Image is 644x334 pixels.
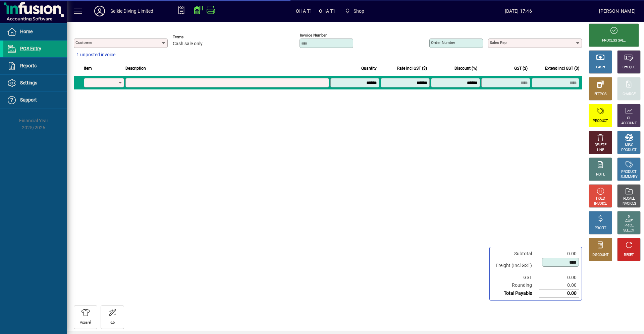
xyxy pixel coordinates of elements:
div: PRODUCT [621,148,636,153]
td: Total Payable [492,289,539,297]
span: Shop [342,5,367,17]
span: Cash sale only [173,41,203,47]
td: 0.00 [539,289,579,297]
div: INVOICES [622,201,636,206]
button: 1 unposted invoice [74,49,118,61]
div: CHEQUE [623,65,635,70]
div: SUMMARY [621,175,637,180]
td: Subtotal [492,250,539,258]
span: OHA T1 [296,6,312,16]
span: Settings [20,80,37,85]
div: INVOICE [594,201,606,206]
span: Item [84,65,92,72]
div: PRODUCT [593,119,608,124]
div: PRICE [625,223,634,228]
div: [PERSON_NAME] [599,6,636,16]
span: Reports [20,63,37,68]
div: PRODUCT [621,170,636,175]
span: Shop [354,6,365,16]
td: 0.00 [539,274,579,281]
div: SELECT [623,228,635,233]
td: 0.00 [539,281,579,289]
span: Rate incl GST ($) [397,65,427,72]
mat-label: Invoice number [300,33,327,38]
div: NOTE [596,172,605,177]
a: Home [3,23,67,40]
a: Support [3,92,67,109]
div: GL [627,116,631,121]
div: Apparel [80,320,91,325]
span: Home [20,29,33,34]
div: PROCESS SALE [602,38,626,43]
span: Quantity [361,65,377,72]
td: Rounding [492,281,539,289]
div: RESET [624,253,634,258]
span: Description [125,65,146,72]
span: Support [20,97,37,103]
a: Settings [3,75,67,91]
mat-label: Sales rep [490,40,506,45]
span: 1 unposted invoice [76,51,115,58]
div: CHARGE [623,92,636,97]
div: 6.5 [110,320,115,325]
span: Terms [173,35,213,39]
mat-label: Order number [431,40,455,45]
div: MISC [625,143,633,148]
span: GST ($) [514,65,528,72]
span: Discount (%) [454,65,477,72]
mat-label: Customer [75,40,93,45]
div: PROFIT [595,226,606,231]
div: DELETE [595,143,606,148]
td: 0.00 [539,250,579,258]
div: Selkie Diving Limited [110,6,154,16]
td: GST [492,274,539,281]
div: HOLD [596,196,605,201]
div: ACCOUNT [621,121,637,126]
span: [DATE] 17:46 [438,6,599,16]
div: DISCOUNT [592,253,608,258]
div: RECALL [623,196,635,201]
button: Profile [89,5,110,17]
span: POS Entry [20,46,41,51]
div: LINE [597,148,604,153]
td: Freight (Incl GST) [492,258,539,274]
span: Extend incl GST ($) [545,65,579,72]
a: Reports [3,58,67,74]
div: CASH [596,65,605,70]
span: OHA T1 [319,6,335,16]
div: EFTPOS [594,92,607,97]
